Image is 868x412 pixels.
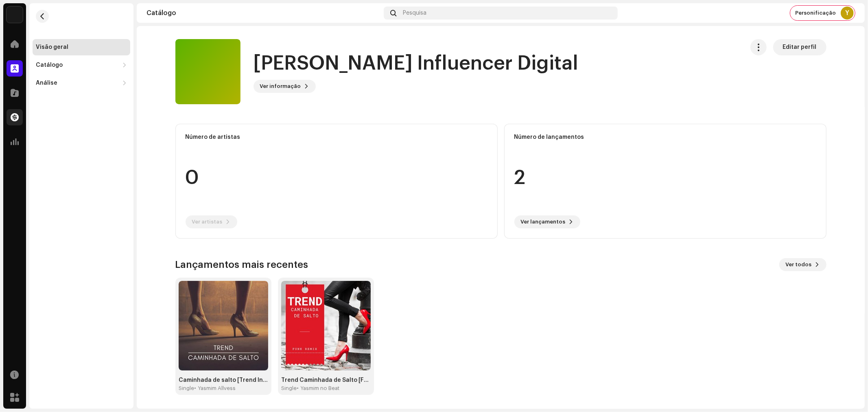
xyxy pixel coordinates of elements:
[179,385,194,392] div: Single
[281,385,297,392] div: Single
[36,44,68,50] div: Visão geral
[33,39,130,55] re-m-nav-item: Visão geral
[179,377,268,384] div: Caminhada de salto [Trend Instrumental]
[783,39,817,55] span: Editar perfil
[36,80,57,86] div: Análise
[33,57,130,73] re-m-nav-dropdown: Catálogo
[179,281,268,370] img: 25841d55-8ba6-4d5d-8423-f985800fe938
[773,39,826,55] button: Editar perfil
[260,78,301,94] span: Ver informação
[281,377,371,384] div: Trend Caminhada de Salto [Funk Remix]
[514,134,816,140] div: Número de lançamentos
[175,258,308,271] h3: Lançamentos mais recentes
[297,385,339,392] div: • Yasmim no Beat
[254,80,316,93] button: Ver informação
[175,124,498,239] re-o-card-data: Número de artistas
[33,75,130,91] re-m-nav-dropdown: Análise
[7,7,23,23] img: 8570ccf7-64aa-46bf-9f70-61ee3b8451d8
[194,385,236,392] div: • Yasmim Allvess
[779,258,826,271] button: Ver todos
[795,10,836,16] span: Personificação
[786,256,812,273] span: Ver todos
[841,7,854,20] div: Y
[521,214,566,230] span: Ver lançamentos
[514,215,580,228] button: Ver lançamentos
[254,50,579,77] h1: [PERSON_NAME] Influencer Digital
[403,10,426,16] span: Pesquisa
[146,10,380,16] div: Catálogo
[504,124,826,239] re-o-card-data: Número de lançamentos
[36,62,63,68] div: Catálogo
[281,281,371,370] img: 22ebeb4b-aa09-4aa5-bc49-2de464056a43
